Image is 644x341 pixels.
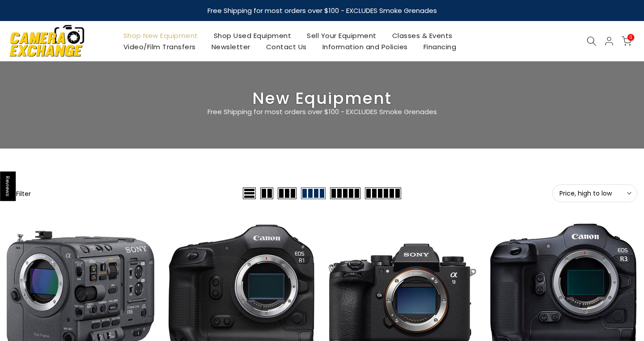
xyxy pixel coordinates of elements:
button: Show filters [7,189,31,198]
a: Shop New Equipment [115,30,206,41]
strong: Free Shipping for most orders over $100 - EXCLUDES Smoke Grenades [208,6,437,15]
a: Information and Policies [314,41,415,52]
a: Shop Used Equipment [206,30,299,41]
a: Sell Your Equipment [299,30,385,41]
h3: New Equipment [7,93,637,104]
a: 0 [622,36,631,46]
a: Contact Us [258,41,314,52]
span: 0 [627,34,634,41]
a: Classes & Events [384,30,460,41]
a: Newsletter [203,41,258,52]
span: Price, high to low [559,189,630,197]
button: Price, high to low [552,184,637,202]
a: Video/Film Transfers [115,41,203,52]
a: Financing [415,41,464,52]
p: Free Shipping for most orders over $100 - EXCLUDES Smoke Grenades [154,107,490,117]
